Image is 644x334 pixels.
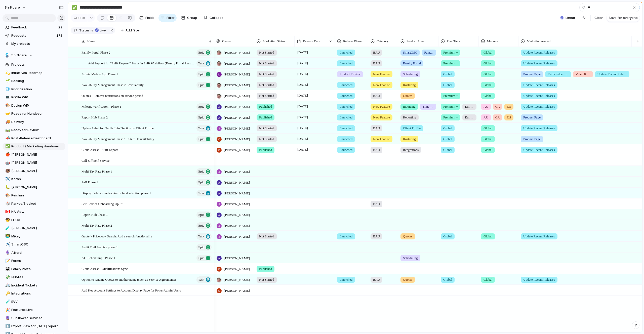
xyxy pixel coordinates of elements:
a: 👪Family Portal [3,265,65,273]
button: Epic [196,82,212,88]
span: [DATE] [296,103,309,109]
div: 🔮Afford [3,249,65,257]
span: SmartOSC [11,242,64,247]
span: Add filter [126,28,140,33]
span: 29 [58,25,63,30]
button: Epic [196,179,212,186]
span: [PERSON_NAME] [224,83,250,88]
button: Epic [196,49,212,56]
div: 🧒 [5,217,9,223]
div: 🛤️ [5,127,9,133]
div: 📝Forms [3,257,65,265]
a: 🧪[PERSON_NAME] [3,224,65,232]
div: 🎉 [5,307,9,313]
div: 👪 [5,266,9,272]
span: Admin Mobile App Phase 1 [82,71,118,77]
span: Release Phase [343,39,362,44]
span: Requests [11,33,55,38]
div: 🎨 [5,103,9,108]
span: [PERSON_NAME] [11,160,64,165]
button: Epic [196,71,212,77]
div: 🎲Parked/Blocked [3,200,65,207]
button: Shiftcare [3,52,65,59]
div: 👨‍💻Mikey [3,233,65,240]
a: 🧪EVV [3,298,65,306]
span: Parked/Blocked [11,201,64,206]
span: New Feature [373,72,390,77]
span: [PERSON_NAME] [224,61,250,66]
div: 🧪 [5,299,9,305]
div: 🐻[PERSON_NAME] [3,167,65,175]
span: Global [443,72,452,77]
span: Epic [198,114,204,121]
div: ✅ [72,4,77,11]
span: 178 [56,33,63,38]
button: Epic [196,114,212,121]
div: 📣 [5,135,9,141]
span: Marketing needed [527,39,550,44]
span: Delivery [11,119,64,124]
div: 🛤️Ready for Review [3,126,65,134]
span: Family Portal [403,61,421,66]
span: Owner [222,39,231,44]
div: 🤖[PERSON_NAME] [3,159,65,166]
button: ✅ [70,4,78,12]
div: 🇨🇦NA View [3,208,65,216]
span: PO/BA WIP [11,95,64,100]
div: 🧊 [5,86,9,92]
a: 🎨Design WIP [3,102,65,109]
button: 🚑 [5,283,10,288]
button: 🧒 [5,218,10,223]
button: Linear [558,14,577,22]
div: 🤝Ready for Handover [3,110,65,117]
span: Published [259,104,272,109]
span: Product Page [523,72,541,77]
button: Task [196,276,212,283]
span: Ready for Review [11,128,64,133]
div: 🚚Delivery [3,118,65,126]
button: 💸 [5,275,10,280]
span: Global [484,50,492,55]
button: Clear [592,14,605,22]
button: Task [196,190,212,196]
span: Update Recent Releases [523,50,555,55]
span: Not Started [259,50,274,55]
span: Premium + [443,50,458,55]
a: 🎉Features Live [3,306,65,314]
span: [PERSON_NAME] [224,72,250,77]
a: 🧒EHCA [3,216,65,224]
button: 💻 [5,95,10,100]
span: Name [87,39,95,44]
span: Afford [11,250,64,255]
span: Global [443,82,452,88]
button: ✅ [5,144,10,149]
div: 💻PO/BA WIP [3,94,65,101]
span: [PERSON_NAME] [11,169,64,174]
div: 🍎[PERSON_NAME] [3,151,65,158]
span: New Feature [373,104,390,109]
div: 🔮Sunflower Services [3,314,65,322]
button: 🔮 [5,316,10,321]
span: Availability Management Phase 2 - Availability [82,82,144,88]
button: 📝 [5,258,10,263]
span: Plan Tiers [447,39,460,44]
span: BAU [373,50,380,55]
div: 👨‍💻 [5,233,9,239]
span: Incident Tickets [11,283,64,288]
button: Epic [196,103,212,110]
span: Features Live [11,307,64,312]
button: 👨‍💻 [5,234,10,239]
button: ⬇️ [5,324,10,329]
div: 🚑Incident Tickets [3,282,65,289]
div: 🇨🇦 [5,209,9,215]
span: [DATE] [296,60,309,66]
span: Premium + [443,93,458,98]
a: 🧊Prioritization [3,86,65,93]
span: EHCA [11,218,64,223]
button: 💫 [5,70,10,75]
span: Backlog [11,78,64,83]
div: 🤖 [5,160,9,166]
